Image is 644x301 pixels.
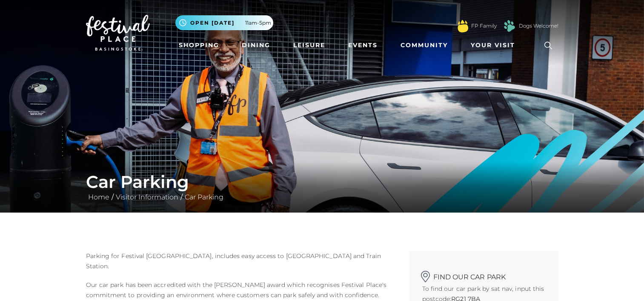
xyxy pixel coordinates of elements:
p: Our car park has been accredited with the [PERSON_NAME] award which recognises Festival Place's c... [86,280,397,300]
div: / / [80,172,565,202]
span: 11am-5pm [245,19,271,27]
a: FP Family [471,22,497,30]
img: Festival Place Logo [86,15,150,51]
span: Parking for Festival [GEOGRAPHIC_DATA], includes easy access to [GEOGRAPHIC_DATA] and Train Station. [86,252,381,270]
a: Leisure [290,37,329,53]
h1: Car Parking [86,172,558,192]
a: Shopping [175,37,223,53]
a: Home [86,193,112,201]
a: Your Visit [467,37,523,53]
h2: Find our car park [422,268,546,281]
span: Your Visit [471,41,515,50]
a: Dogs Welcome! [519,22,558,30]
a: Community [397,37,451,53]
a: Dining [238,37,274,53]
a: Events [345,37,381,53]
a: Car Parking [183,193,226,201]
a: Visitor Information [114,193,180,201]
span: Open [DATE] [190,19,235,27]
button: Open [DATE] 11am-5pm [175,15,273,30]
